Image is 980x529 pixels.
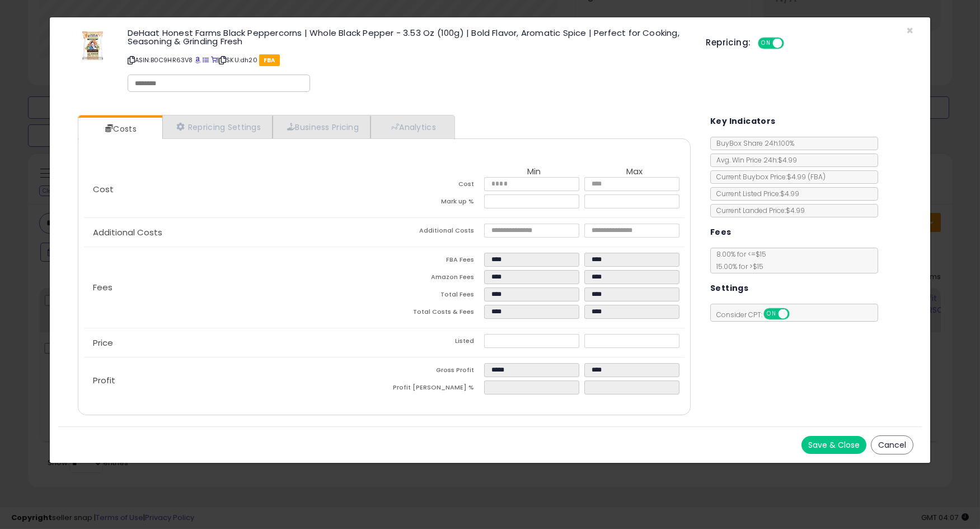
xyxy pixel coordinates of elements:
h3: DeHaat Honest Farms Black Peppercorns | Whole Black Pepper - 3.53 Oz (100g) | Bold Flavor, Aromat... [128,29,690,45]
td: FBA Fees [384,253,484,270]
p: Additional Costs [84,228,385,237]
p: ASIN: B0C9HR63V8 | SKU: dh20 [128,51,690,69]
h5: Key Indicators [710,114,776,128]
span: BuyBox Share 24h: 100% [711,138,794,148]
p: Cost [84,185,385,194]
p: Price [84,338,385,347]
span: × [906,22,913,39]
h5: Settings [710,281,748,295]
td: Cost [384,177,484,194]
span: Current Buybox Price: [711,172,826,182]
td: Total Costs & Fees [384,305,484,322]
button: Save & Close [801,436,866,454]
a: Business Pricing [273,115,371,138]
span: OFF [782,39,800,48]
td: Amazon Fees [384,270,484,287]
th: Max [584,167,684,177]
td: Listed [384,334,484,351]
td: Total Fees [384,287,484,305]
span: Current Landed Price: $4.99 [711,206,805,215]
a: Costs [78,118,161,140]
p: Fees [84,283,385,292]
td: Gross Profit [384,363,484,380]
span: FBA [259,54,280,66]
span: Current Listed Price: $4.99 [711,189,799,198]
span: ON [765,309,779,319]
p: Profit [84,376,385,385]
span: Consider CPT: [711,310,804,319]
a: Your listing only [211,55,217,64]
span: ON [759,39,773,48]
td: Profit [PERSON_NAME] % [384,380,484,398]
span: Avg. Win Price 24h: $4.99 [711,155,797,165]
span: OFF [787,309,805,319]
a: BuyBox page [195,55,201,64]
a: Repricing Settings [162,115,273,138]
a: All offer listings [203,55,209,64]
td: Additional Costs [384,224,484,241]
h5: Fees [710,225,732,239]
h5: Repricing: [706,38,751,47]
a: Analytics [371,115,453,138]
span: $4.99 [787,172,826,182]
img: 41RNZBWjNBL._SL60_.jpg [76,29,110,62]
td: Mark up % [384,194,484,212]
span: 8.00 % for <= $15 [711,249,766,271]
th: Min [484,167,584,177]
button: Cancel [871,435,913,454]
span: ( FBA ) [808,172,826,182]
span: 15.00 % for > $15 [711,262,763,271]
